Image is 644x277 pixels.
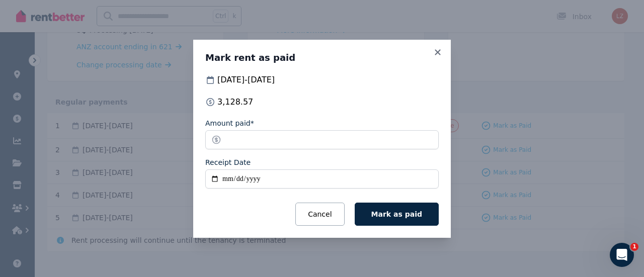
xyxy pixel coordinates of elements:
span: [DATE] - [DATE] [217,74,275,86]
span: 3,128.57 [217,96,253,108]
label: Receipt Date [205,157,251,167]
iframe: Intercom live chat [610,243,634,267]
button: Cancel [295,203,344,226]
h3: Mark rent as paid [205,52,439,64]
label: Amount paid* [205,118,254,128]
button: Mark as paid [355,203,439,226]
span: 1 [630,243,638,251]
span: Mark as paid [371,210,422,218]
